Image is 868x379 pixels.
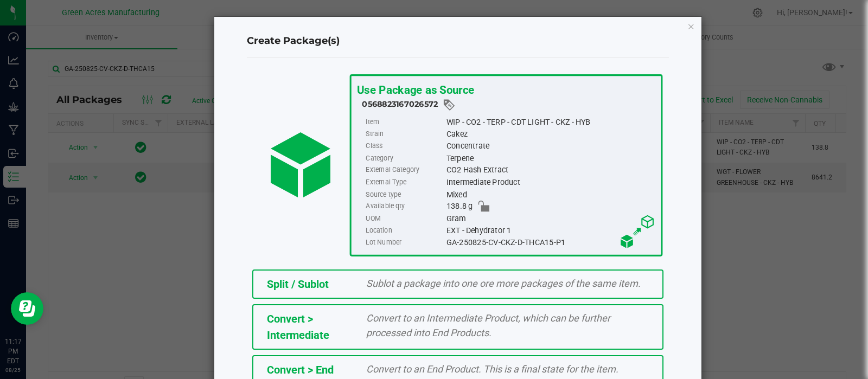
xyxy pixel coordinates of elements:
[446,224,655,236] div: EXT - Dehydrator 1
[366,116,444,128] label: Item
[366,224,444,236] label: Location
[356,83,474,97] span: Use Package as Source
[366,189,444,201] label: Source type
[366,278,641,289] span: Sublot a package into one ore more packages of the same item.
[446,140,655,152] div: Concentrate
[267,278,329,291] span: Split / Sublot
[366,140,444,152] label: Class
[366,236,444,248] label: Lot Number
[446,164,655,176] div: CO2 Hash Extract
[366,164,444,176] label: External Category
[366,128,444,140] label: Strain
[11,292,43,325] iframe: Resource center
[366,363,618,375] span: Convert to an End Product. This is a final state for the item.
[446,236,655,248] div: GA-250825-CV-CKZ-D-THCA15-P1
[446,152,655,164] div: Terpene
[366,213,444,224] label: UOM
[446,128,655,140] div: Cakez
[247,34,669,48] h4: Create Package(s)
[362,98,655,112] div: 0568823167026572
[366,176,444,188] label: External Type
[267,312,329,342] span: Convert > Intermediate
[446,201,472,213] span: 138.8 g
[446,213,655,224] div: Gram
[446,189,655,201] div: Mixed
[446,116,655,128] div: WIP - CO2 - TERP - CDT LIGHT - CKZ - HYB
[366,312,610,338] span: Convert to an Intermediate Product, which can be further processed into End Products.
[366,201,444,213] label: Available qty
[267,363,334,376] span: Convert > End
[366,152,444,164] label: Category
[446,176,655,188] div: Intermediate Product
